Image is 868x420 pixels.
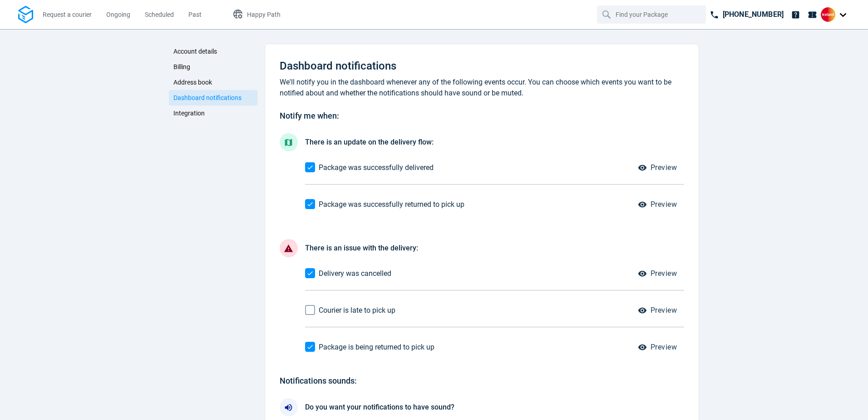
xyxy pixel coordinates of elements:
[43,11,92,18] span: Request a courier
[305,138,434,146] span: There is an update on the delivery flow:
[280,111,339,120] span: Notify me when:
[18,6,33,24] img: Logo
[632,159,684,177] button: Preview
[319,163,434,172] span: Package was successfully delivered
[106,11,130,18] span: Ongoing
[319,200,464,209] span: Package was successfully returned to pick up
[247,11,281,18] span: Happy Path
[169,105,257,121] a: Integration
[169,44,257,59] a: Account details
[173,94,242,101] span: Dashboard notifications
[651,270,677,277] span: Preview
[632,301,684,320] button: Preview
[280,376,357,385] span: Notifications sounds:
[651,164,677,171] span: Preview
[169,59,257,75] a: Billing
[173,63,190,70] span: Billing
[305,403,454,411] span: Do you want your notifications to have sound?
[706,5,787,24] a: [PHONE_NUMBER]
[723,9,784,20] p: [PHONE_NUMBER]
[305,244,418,252] span: There is an issue with the delivery:
[319,343,434,351] span: Package is being returned to pick up
[173,110,205,117] span: Integration
[169,75,257,90] a: Address book
[169,90,257,105] a: Dashboard notifications
[188,11,202,18] span: Past
[651,201,677,208] span: Preview
[632,338,684,356] button: Preview
[632,265,684,283] button: Preview
[651,344,677,351] span: Preview
[173,48,217,55] span: Account details
[632,195,684,214] button: Preview
[651,307,677,314] span: Preview
[173,79,212,86] span: Address book
[319,269,391,278] span: Delivery was cancelled
[821,7,835,22] img: Client
[616,6,689,23] input: Find your Package
[145,11,174,18] span: Scheduled
[319,306,395,315] span: Courier is late to pick up
[280,60,396,72] span: Dashboard notifications
[280,78,671,97] span: We'll notify you in the dashboard whenever any of the following events occur. You can choose whic...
